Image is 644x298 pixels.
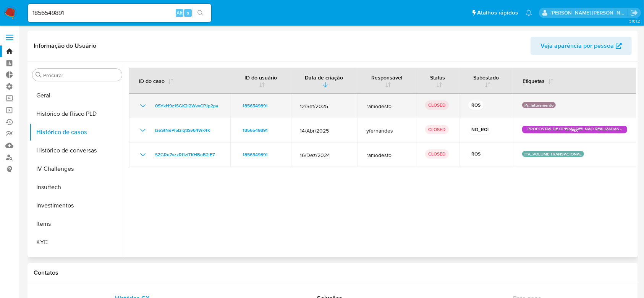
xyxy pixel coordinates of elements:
[531,37,632,55] button: Veja aparência por pessoa
[29,178,125,196] button: Insurtech
[29,105,125,123] button: Histórico de Risco PLD
[526,10,532,16] a: Notificações
[28,8,211,18] input: Pesquise usuários ou casos...
[551,9,628,16] p: andrea.asantos@mercadopago.com.br
[29,123,125,141] button: Histórico de casos
[34,269,632,277] h1: Contatos
[630,9,638,17] a: Sair
[540,37,614,55] span: Veja aparência por pessoa
[29,233,125,251] button: KYC
[29,196,125,215] button: Investimentos
[29,86,125,105] button: Geral
[29,141,125,160] button: Histórico de conversas
[193,8,208,18] button: search-icon
[34,42,96,50] h1: Informação do Usuário
[29,251,125,270] button: Lista Interna
[29,215,125,233] button: Items
[36,72,42,78] button: Procurar
[176,9,183,16] span: Alt
[477,9,518,17] span: Atalhos rápidos
[187,9,189,16] span: s
[43,72,119,79] input: Procurar
[29,160,125,178] button: IV Challenges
